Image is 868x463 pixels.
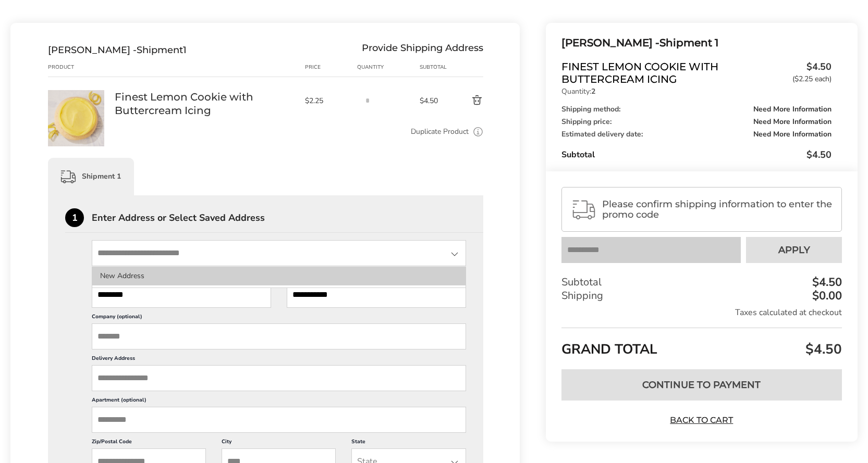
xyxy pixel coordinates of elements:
[92,438,206,448] label: Zip/Postal Code
[183,44,187,56] span: 1
[65,208,84,227] div: 1
[287,282,466,308] input: Last Name
[115,90,295,117] a: Finest Lemon Cookie with Buttercream Icing
[92,213,483,222] div: Enter Address or Select Saved Address
[92,282,271,308] input: First Name
[48,44,137,56] span: [PERSON_NAME] -
[48,90,104,99] a: Finest Lemon Cookie with Buttercream Icing
[792,76,832,83] span: ($2.25 each)
[561,34,832,52] div: Shipment 1
[92,396,466,407] label: Apartment (optional)
[561,276,842,289] div: Subtotal
[746,237,842,263] button: Apply
[753,118,832,126] span: Need More Information
[48,63,115,71] div: Product
[305,96,351,106] span: $2.25
[561,289,842,303] div: Shipping
[420,63,448,71] div: Subtotal
[357,63,420,71] div: Quantity
[806,148,832,161] span: $4.50
[448,94,483,107] button: Delete product
[48,90,104,146] img: Finest Lemon Cookie with Buttercream Icing
[357,90,378,111] input: Quantity input
[561,307,842,318] div: Taxes calculated at checkout
[92,407,466,433] input: Apartment
[92,267,466,285] li: New Address
[561,88,832,95] p: Quantity:
[561,60,832,85] a: Finest Lemon Cookie with Buttercream Icing$4.50($2.25 each)
[810,277,842,288] div: $4.50
[803,340,842,358] span: $4.50
[753,106,832,113] span: Need More Information
[48,44,187,56] div: Shipment
[222,438,336,448] label: City
[92,365,466,391] input: Delivery Address
[351,438,466,448] label: State
[561,148,832,161] div: Subtotal
[92,323,466,349] input: Company
[420,96,448,106] span: $4.50
[602,199,833,220] span: Please confirm shipping information to enter the promo code
[561,369,842,401] button: Continue to Payment
[411,126,469,137] a: Duplicate Product
[561,118,832,126] div: Shipping price:
[561,60,787,85] span: Finest Lemon Cookie with Buttercream Icing
[561,328,842,361] div: GRAND TOTAL
[753,131,832,138] span: Need More Information
[591,86,595,96] strong: 2
[362,44,483,56] div: Provide Shipping Address
[778,245,810,255] span: Apply
[810,290,842,302] div: $0.00
[305,63,357,71] div: Price
[48,158,134,195] div: Shipment 1
[787,60,832,83] span: $4.50
[561,36,659,49] span: [PERSON_NAME] -
[92,313,466,323] label: Company (optional)
[561,131,832,138] div: Estimated delivery date:
[561,106,832,113] div: Shipping method:
[92,355,466,365] label: Delivery Address
[92,240,466,266] input: State
[665,415,738,426] a: Back to Cart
